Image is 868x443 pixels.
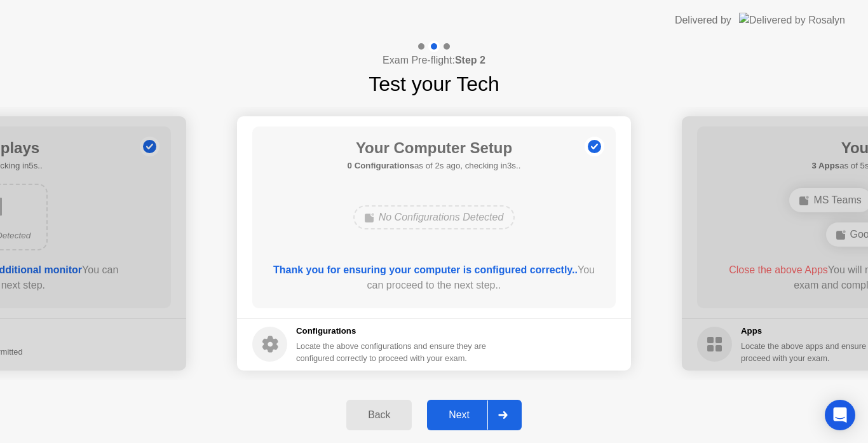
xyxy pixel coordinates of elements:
div: Back [350,409,408,421]
h1: Your Computer Setup [348,137,521,160]
b: Step 2 [455,55,485,65]
div: Open Intercom Messenger [825,400,855,430]
button: Next [427,400,522,430]
h5: as of 2s ago, checking in3s.. [348,160,521,172]
b: 0 Configurations [348,161,414,170]
img: Delivered by Rosalyn [739,13,845,27]
h5: Configurations [296,325,489,337]
div: You can proceed to the next step.. [271,262,598,293]
h1: Test your Tech [369,69,499,99]
div: No Configurations Detected [353,205,515,229]
div: Delivered by [675,13,731,28]
b: Thank you for ensuring your computer is configured correctly.. [273,264,578,275]
div: Next [431,409,487,421]
div: Locate the above configurations and ensure they are configured correctly to proceed with your exam. [296,340,489,364]
h4: Exam Pre-flight: [383,53,485,68]
button: Back [346,400,412,430]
